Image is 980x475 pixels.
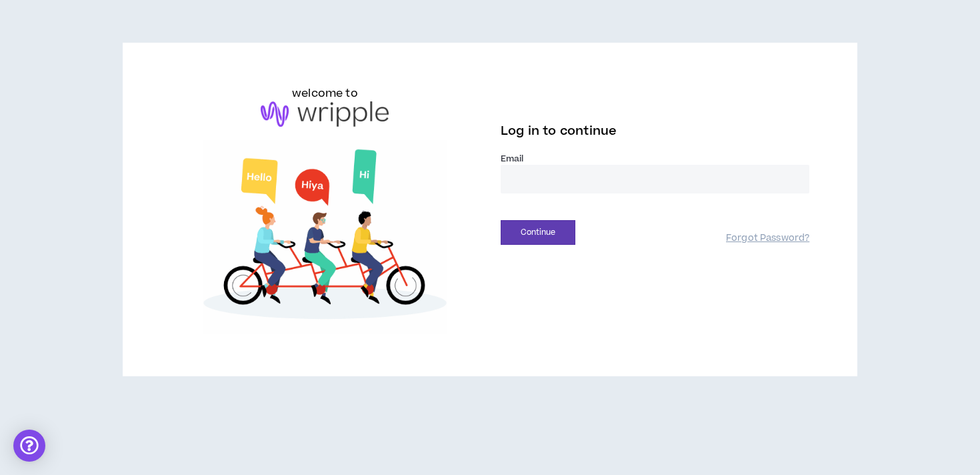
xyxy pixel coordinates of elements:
label: Email [501,153,809,165]
div: Open Intercom Messenger [13,430,45,462]
h6: welcome to [292,85,358,101]
a: Forgot Password? [726,232,809,245]
img: logo-brand.png [261,101,389,127]
button: Continue [501,220,575,245]
span: Log in to continue [501,123,617,139]
img: Welcome to Wripple [171,140,479,334]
